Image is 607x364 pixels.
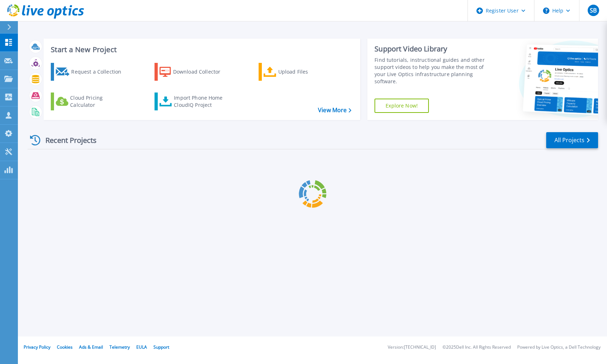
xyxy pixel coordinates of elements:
[51,63,131,81] a: Request a Collection
[442,345,511,350] li: © 2025 Dell Inc. All Rights Reserved
[71,65,128,79] div: Request a Collection
[109,344,130,350] a: Telemetry
[70,94,127,109] div: Cloud Pricing Calculator
[517,345,601,350] li: Powered by Live Optics, a Dell Technology
[79,344,103,350] a: Ads & Email
[51,46,351,54] h3: Start a New Project
[28,131,106,149] div: Recent Projects
[278,65,336,79] div: Upload Files
[546,132,598,148] a: All Projects
[590,8,597,13] span: SB
[174,94,230,109] div: Import Phone Home CloudIQ Project
[51,93,131,110] a: Cloud Pricing Calculator
[318,107,351,114] a: View More
[259,63,338,81] a: Upload Files
[155,63,234,81] a: Download Collector
[388,345,436,350] li: Version: [TECHNICAL_ID]
[375,99,429,113] a: Explore Now!
[24,344,50,350] a: Privacy Policy
[57,344,73,350] a: Cookies
[173,65,230,79] div: Download Collector
[153,344,169,350] a: Support
[375,56,491,85] div: Find tutorials, instructional guides and other support videos to help you make the most of your L...
[375,44,491,54] div: Support Video Library
[136,344,147,350] a: EULA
